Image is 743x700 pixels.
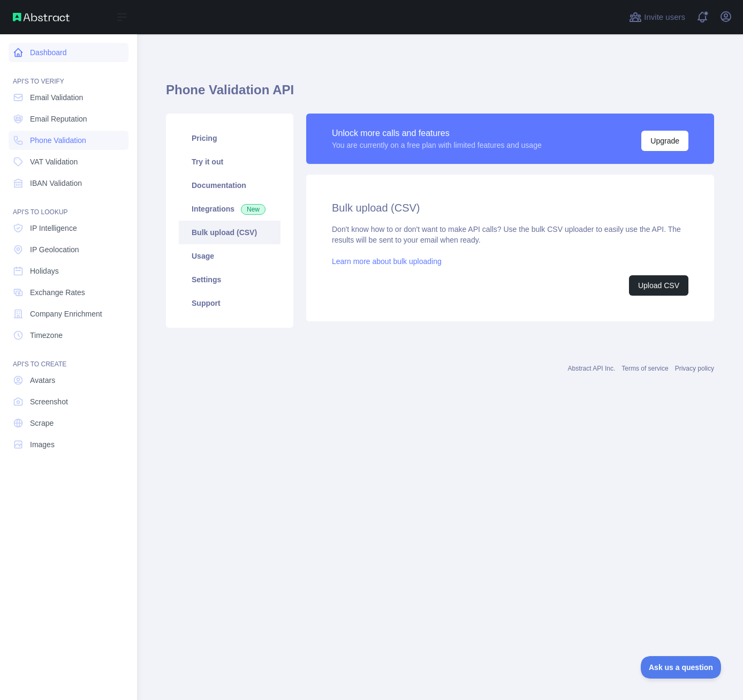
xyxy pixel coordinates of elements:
a: Learn more about bulk uploading [332,257,442,266]
a: Terms of service [621,365,668,372]
a: Scrape [9,413,128,433]
a: Abstract API Inc. [568,365,616,372]
img: Abstract API [13,13,70,21]
a: Email Validation [9,88,128,107]
button: Upload CSV [629,275,688,296]
div: Unlock more calls and features [332,127,542,140]
span: Invite users [644,11,685,24]
a: IBAN Validation [9,174,128,193]
div: Don't know how to or don't want to make API calls? Use the bulk CSV uploader to easily use the AP... [332,224,688,296]
span: IP Geolocation [30,244,79,255]
a: Usage [179,244,280,268]
a: Timezone [9,326,128,345]
span: Avatars [30,375,55,386]
a: Pricing [179,126,280,150]
span: Email Reputation [30,114,87,124]
button: Invite users [627,9,687,26]
a: Privacy policy [675,365,714,372]
a: Integrations New [179,197,280,221]
a: Try it out [179,150,280,174]
a: Exchange Rates [9,283,128,302]
h1: Phone Validation API [166,81,714,107]
h2: Bulk upload (CSV) [332,200,688,215]
a: Avatars [9,371,128,390]
a: Screenshot [9,392,128,411]
span: VAT Validation [30,156,78,167]
a: Dashboard [9,43,128,62]
span: New [241,204,266,215]
div: API'S TO LOOKUP [9,195,128,216]
a: Holidays [9,261,128,281]
a: Images [9,435,128,454]
a: Bulk upload (CSV) [179,221,280,244]
div: You are currently on a free plan with limited features and usage [332,140,542,150]
a: Phone Validation [9,131,128,150]
span: Phone Validation [30,135,86,146]
a: Support [179,291,280,315]
span: Company Enrichment [30,308,102,319]
iframe: Toggle Customer Support [641,656,722,679]
a: VAT Validation [9,152,128,171]
span: Images [30,439,55,450]
span: Scrape [30,418,54,428]
span: IP Intelligence [30,223,77,234]
div: API'S TO VERIFY [9,64,128,86]
a: IP Geolocation [9,240,128,259]
div: API'S TO CREATE [9,347,128,368]
a: Company Enrichment [9,304,128,323]
span: Exchange Rates [30,287,85,298]
span: Email Validation [30,92,83,103]
a: IP Intelligence [9,219,128,238]
span: Timezone [30,330,63,341]
a: Documentation [179,174,280,197]
button: Upgrade [641,131,688,151]
span: IBAN Validation [30,178,82,189]
span: Screenshot [30,396,68,407]
a: Settings [179,268,280,291]
a: Email Reputation [9,109,128,129]
span: Holidays [30,266,59,276]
